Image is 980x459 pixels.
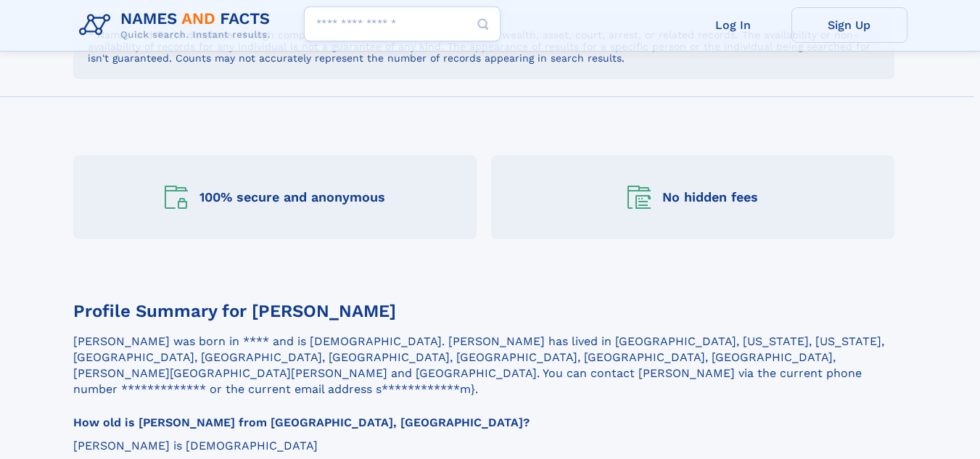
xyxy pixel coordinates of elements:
h3: How old is [PERSON_NAME] from [GEOGRAPHIC_DATA], [GEOGRAPHIC_DATA]? [73,415,894,431]
h3: Profile Summary for [PERSON_NAME] [73,303,894,319]
a: Sign Up [791,7,907,43]
div: No hidden fees [662,189,758,206]
button: Search Button [466,7,501,42]
p: [PERSON_NAME] was born in **** and is [DEMOGRAPHIC_DATA]. [PERSON_NAME] has lived in [GEOGRAPHIC_... [73,334,894,397]
input: search input [304,7,501,41]
a: Log In [675,7,791,43]
img: Logo Names and Facts [73,6,282,45]
p: [PERSON_NAME] is [DEMOGRAPHIC_DATA] [73,438,894,454]
div: 100% secure and anonymous [199,189,385,206]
